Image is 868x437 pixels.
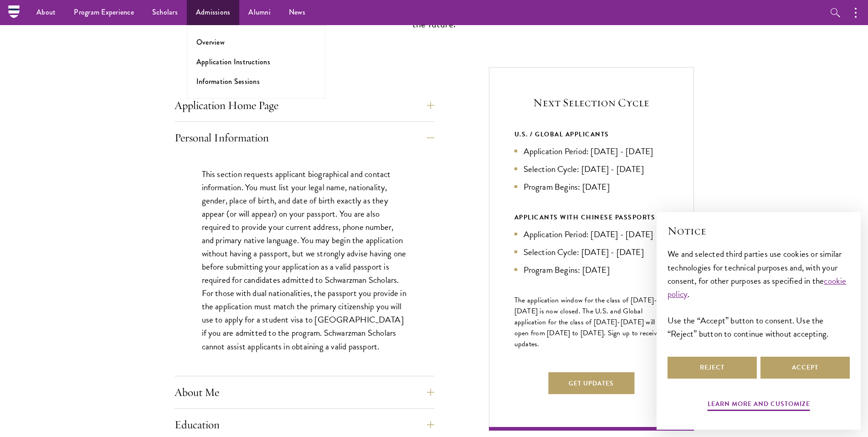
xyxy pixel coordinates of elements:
div: U.S. / GLOBAL APPLICANTS [514,129,668,140]
li: Application Period: [DATE] - [DATE] [514,145,668,158]
div: APPLICANTS WITH CHINESE PASSPORTS [514,212,668,223]
li: Program Begins: [DATE] [514,263,668,276]
li: Selection Cycle: [DATE] - [DATE] [514,162,668,176]
a: cookie policy [668,274,847,301]
button: About Me [175,381,434,403]
p: This section requests applicant biographical and contact information. You must list your legal na... [202,167,407,353]
li: Selection Cycle: [DATE] - [DATE] [514,245,668,259]
h2: Notice [668,223,850,239]
button: Learn more and customize [708,398,810,412]
button: Reject [668,357,757,379]
span: The application window for the class of [DATE]-[DATE] is now closed. The U.S. and Global applicat... [514,295,664,349]
a: Application Instructions [196,57,270,67]
button: Personal Information [175,127,434,149]
button: Accept [760,357,850,379]
a: Information Sessions [196,76,260,87]
li: Application Period: [DATE] - [DATE] [514,228,668,241]
li: Program Begins: [DATE] [514,180,668,193]
h5: Next Selection Cycle [514,95,668,110]
a: Overview [196,37,225,47]
button: Education [175,414,434,436]
button: Get Updates [548,372,634,394]
div: We and selected third parties use cookies or similar technologies for technical purposes and, wit... [668,247,850,340]
button: Application Home Page [175,94,434,116]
